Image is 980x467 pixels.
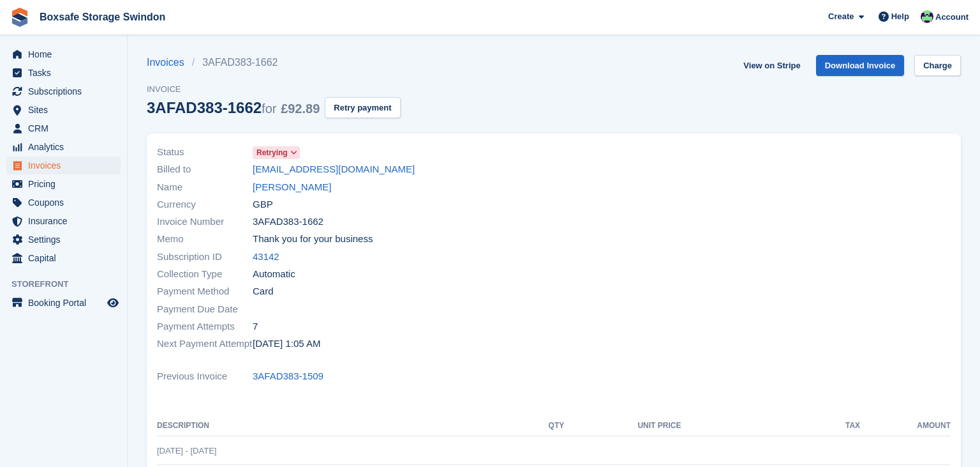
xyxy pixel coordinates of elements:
span: Account [935,11,969,24]
span: Booking Portal [28,294,105,312]
span: Subscriptions [28,82,105,100]
span: Automatic [253,267,295,282]
span: Card [253,284,274,299]
a: menu [6,294,121,312]
span: Sites [28,101,105,119]
span: Capital [28,249,105,267]
a: menu [6,64,121,82]
span: Previous Invoice [157,369,253,384]
a: menu [6,194,121,211]
span: Storefront [11,278,127,291]
span: Thank you for your business [253,232,373,247]
span: Invoices [28,157,105,174]
span: GBP [253,197,273,212]
span: Payment Attempts [157,319,253,334]
span: Invoice Number [157,215,253,229]
a: View on Stripe [738,55,805,76]
span: Insurance [28,212,105,230]
a: menu [6,231,121,249]
a: 3AFAD383-1509 [253,369,323,384]
span: Pricing [28,175,105,193]
a: menu [6,138,121,156]
a: Invoices [147,55,192,70]
span: Next Payment Attempt [157,337,253,351]
button: Retry payment [325,97,400,118]
span: 7 [253,319,258,334]
time: 2025-08-21 00:05:28 UTC [253,337,320,351]
span: Payment Method [157,284,253,299]
th: Description [157,416,522,436]
a: Preview store [105,295,121,310]
span: for [262,102,276,116]
span: Collection Type [157,267,253,282]
a: 43142 [253,250,279,264]
span: Analytics [28,138,105,156]
span: Tasks [28,64,105,82]
a: menu [6,45,121,63]
span: CRM [28,119,105,137]
span: Memo [157,232,253,247]
th: Amount [860,416,951,436]
nav: breadcrumbs [147,55,401,70]
span: Help [891,10,909,23]
a: Boxsafe Storage Swindon [34,6,170,27]
a: Retrying [253,145,300,160]
span: Coupons [28,194,105,211]
span: 3AFAD383-1662 [253,215,323,229]
a: menu [6,119,121,137]
th: QTY [522,416,564,436]
span: Settings [28,231,105,249]
span: Retrying [256,147,288,158]
img: Kim Virabi [921,10,933,23]
a: [EMAIL_ADDRESS][DOMAIN_NAME] [253,162,415,177]
span: Invoice [147,83,401,96]
a: menu [6,101,121,119]
th: Tax [681,416,860,436]
img: stora-icon-8386f47178a22dfd0bd8f6a31ec36ba5ce8667c1dd55bd0f319d3a0aa187defe.svg [10,8,29,27]
span: Billed to [157,162,253,177]
span: Status [157,145,253,160]
a: menu [6,82,121,100]
a: [PERSON_NAME] [253,180,331,195]
a: menu [6,249,121,267]
span: £92.89 [281,102,320,116]
th: Unit Price [564,416,681,436]
span: Currency [157,197,253,212]
span: [DATE] - [DATE] [157,446,216,456]
span: Payment Due Date [157,302,253,317]
a: Download Invoice [816,55,905,76]
span: Home [28,45,105,63]
span: Subscription ID [157,250,253,264]
span: Create [828,10,854,23]
a: Charge [914,55,961,76]
div: 3AFAD383-1662 [147,99,320,116]
a: menu [6,175,121,193]
span: Name [157,180,253,195]
a: menu [6,157,121,174]
a: menu [6,212,121,230]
